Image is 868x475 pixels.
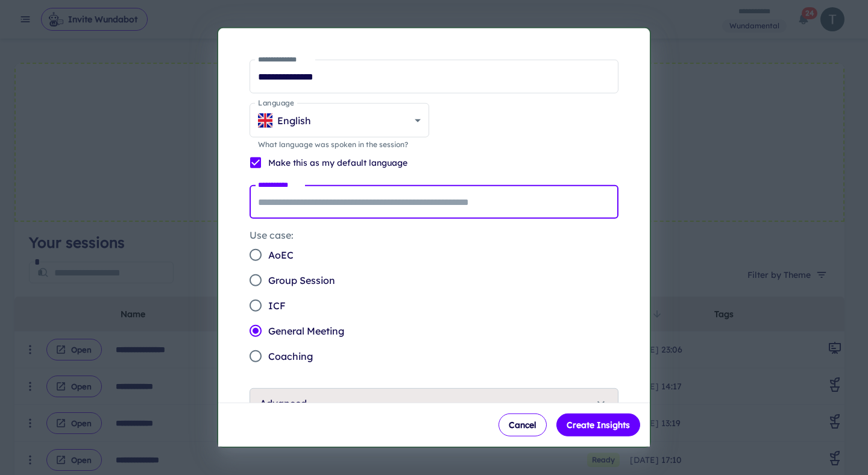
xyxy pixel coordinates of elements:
[268,248,294,262] span: AoEC
[258,98,294,108] label: Language
[268,298,286,313] span: ICF
[268,324,344,338] span: General Meeting
[268,156,407,169] p: Make this as my default language
[250,389,618,418] button: Advanced...
[498,414,547,436] button: Cancel
[277,113,311,127] p: English
[250,228,294,242] legend: Use case:
[258,113,272,127] img: GB
[268,273,335,288] span: Group Session
[556,414,640,436] button: Create Insights
[268,349,313,363] span: Coaching
[258,139,421,150] p: What language was spoken in the session?
[260,396,314,411] p: Advanced...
